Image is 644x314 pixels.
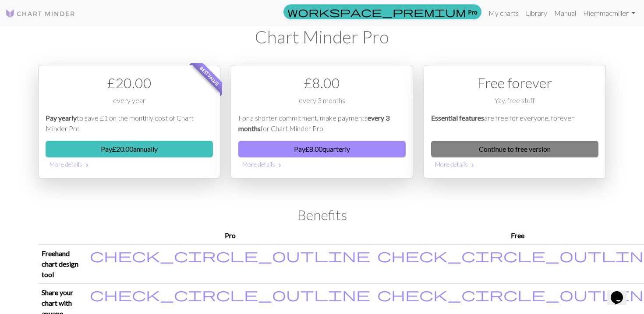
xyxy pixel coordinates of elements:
[191,57,228,95] span: Best value
[38,65,220,178] div: Payment option 1
[231,65,413,178] div: Payment option 2
[431,141,598,157] a: Continue to free version
[238,141,406,157] button: Pay£8.00quarterly
[238,95,406,113] div: every 3 months
[431,72,598,93] div: Free forever
[90,287,370,301] i: Included
[431,157,598,171] button: More details
[90,247,370,264] span: check_circle_outline
[424,65,606,178] div: Free option
[46,141,213,157] button: Pay£20.00annually
[42,248,83,280] p: Freehand chart design tool
[90,286,370,303] span: check_circle_outline
[90,248,370,262] i: Included
[238,113,406,134] p: For a shorter commitment, make payments for Chart Minder Pro
[431,95,598,113] div: Yay, free stuff
[5,8,75,19] img: Logo
[607,279,635,305] iframe: chat widget
[522,4,551,22] a: Library
[46,95,213,113] div: every year
[276,161,283,170] span: chevron_right
[469,161,476,170] span: chevron_right
[46,114,77,122] em: Pay yearly
[431,113,598,134] p: are free for everyone, forever
[580,4,639,22] a: Hiemmacmiller
[38,207,606,223] h2: Benefits
[238,72,406,93] div: £ 8.00
[84,161,91,170] span: chevron_right
[38,26,606,47] h1: Chart Minder Pro
[238,157,406,171] button: More details
[551,4,580,22] a: Manual
[485,4,522,22] a: My charts
[86,227,374,245] th: Pro
[46,72,213,93] div: £ 20.00
[431,114,484,122] em: Essential features
[46,113,213,134] p: to save £1 on the monthly cost of Chart Minder Pro
[283,4,481,19] a: Pro
[46,157,213,171] button: More details
[287,6,466,18] span: workspace_premium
